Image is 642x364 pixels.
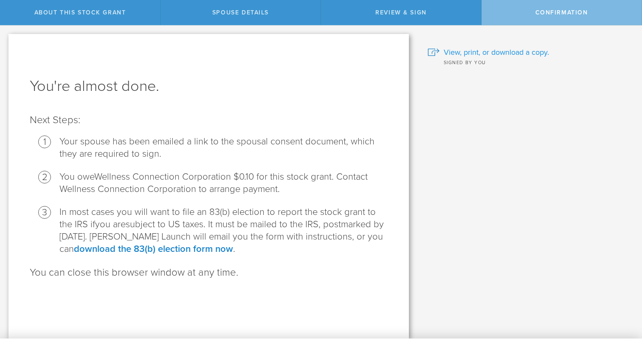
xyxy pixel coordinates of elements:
[95,219,126,230] span: you are
[444,47,549,58] span: View, print, or download a copy.
[428,58,629,66] div: Signed by you
[375,9,427,16] span: Review & Sign
[30,113,388,127] p: Next Steps:
[30,266,388,279] p: You can close this browser window at any time.
[74,243,233,254] a: download the 83(b) election form now
[59,206,388,255] li: In most cases you will want to file an 83(b) election to report the stock grant to the IRS if sub...
[212,9,269,16] span: Spouse Details
[59,171,388,195] li: Wellness Connection Corporation $0.10 for this stock grant. Contact Wellness Connection Corporati...
[34,9,126,16] span: About this stock grant
[30,76,388,96] h1: You're almost done.
[59,171,94,182] span: You owe
[59,135,388,160] li: Your spouse has been emailed a link to the spousal consent document, which they are required to s...
[535,9,588,16] span: Confirmation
